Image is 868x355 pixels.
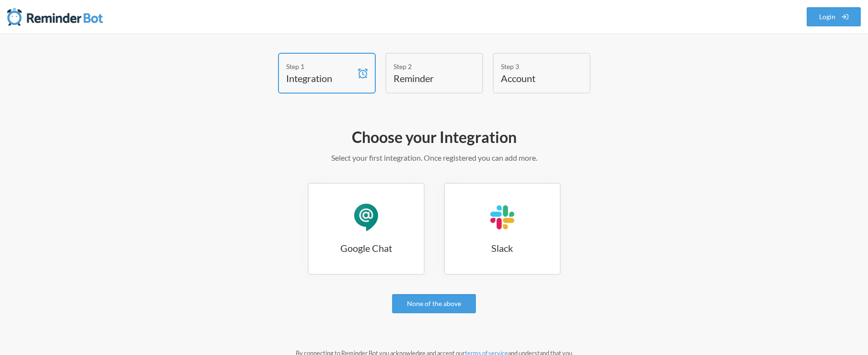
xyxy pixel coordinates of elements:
[286,71,353,85] h4: Integration
[156,152,712,164] p: Select your first integration. Once registered you can add more.
[7,7,103,26] img: Reminder Bot
[393,71,461,85] h4: Reminder
[156,127,712,147] h2: Choose your Integration
[392,294,476,313] a: None of the above
[309,241,424,255] h3: Google Chat
[807,7,861,26] a: Login
[286,61,353,71] div: Step 1
[501,71,568,85] h4: Account
[501,61,568,71] div: Step 3
[393,61,461,71] div: Step 2
[445,241,560,255] h3: Slack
